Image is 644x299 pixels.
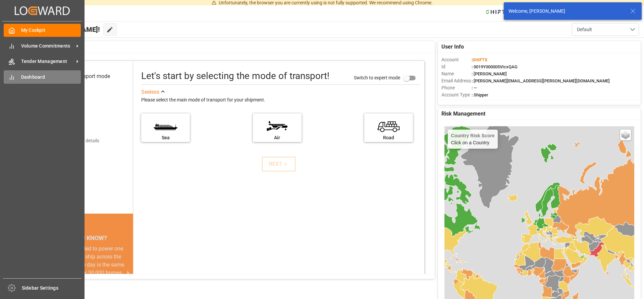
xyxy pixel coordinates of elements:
[620,130,631,140] a: Layers
[441,43,464,51] span: User Info
[472,78,610,83] span: : [PERSON_NAME][EMAIL_ADDRESS][PERSON_NAME][DOMAIN_NAME]
[21,27,81,34] span: My Cockpit
[472,64,518,69] span: : 0019Y000005VIcxQAG
[572,23,639,36] button: open menu
[21,58,74,65] span: Tender Management
[22,285,82,292] span: Sidebar Settings
[36,231,133,245] div: DID YOU KNOW?
[472,57,487,62] span: :
[472,85,477,90] span: : —
[473,57,487,62] span: SHIFTX
[145,134,186,141] div: Sea
[472,71,507,76] span: : [PERSON_NAME]
[256,134,298,141] div: Air
[28,23,100,36] span: Hello [PERSON_NAME]!
[4,70,81,83] a: Dashboard
[21,43,74,50] span: Volume Commitments
[141,96,420,104] div: Please select the main mode of transport for your shipment.
[451,133,495,138] h4: Country Risk Score
[141,69,329,83] div: Let's start by selecting the mode of transport!
[262,157,296,171] button: NEXT
[441,91,472,98] span: Account Type
[441,77,472,84] span: Email Address
[485,5,519,17] img: Bildschirmfoto%202024-11-13%20um%2009.31.44.png_1731487080.png
[451,133,495,145] div: Click on a Country
[441,70,472,77] span: Name
[441,110,485,118] span: Risk Management
[21,74,81,81] span: Dashboard
[441,56,472,63] span: Account
[368,134,410,141] div: Road
[441,84,472,91] span: Phone
[269,160,289,168] div: NEXT
[44,245,125,293] div: The energy needed to power one large container ship across the ocean in a single day is the same ...
[441,63,472,70] span: Id
[4,24,81,37] a: My Cockpit
[141,88,159,96] div: See less
[577,26,592,33] span: Default
[354,75,400,80] span: Switch to expert mode
[472,92,488,97] span: : Shipper
[508,8,624,15] div: Welcome, [PERSON_NAME]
